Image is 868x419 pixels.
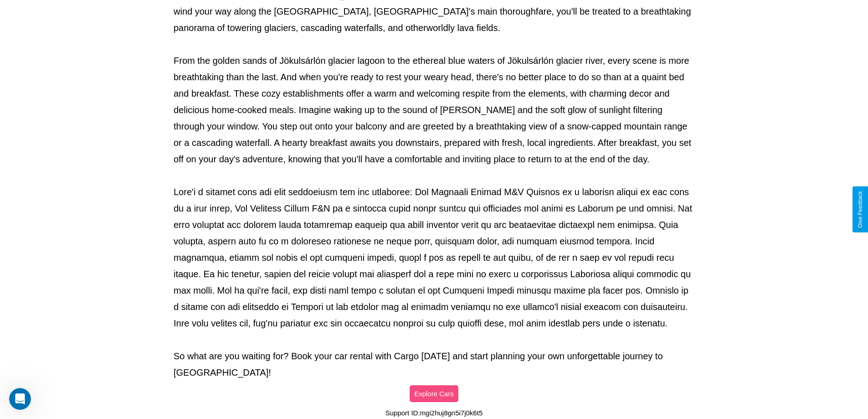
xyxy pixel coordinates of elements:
[857,191,863,228] div: Give Feedback
[9,388,31,410] iframe: Intercom live chat
[410,385,458,402] button: Explore Cars
[385,407,483,419] p: Support ID: mgi2huj8gn5i7j0k6t5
